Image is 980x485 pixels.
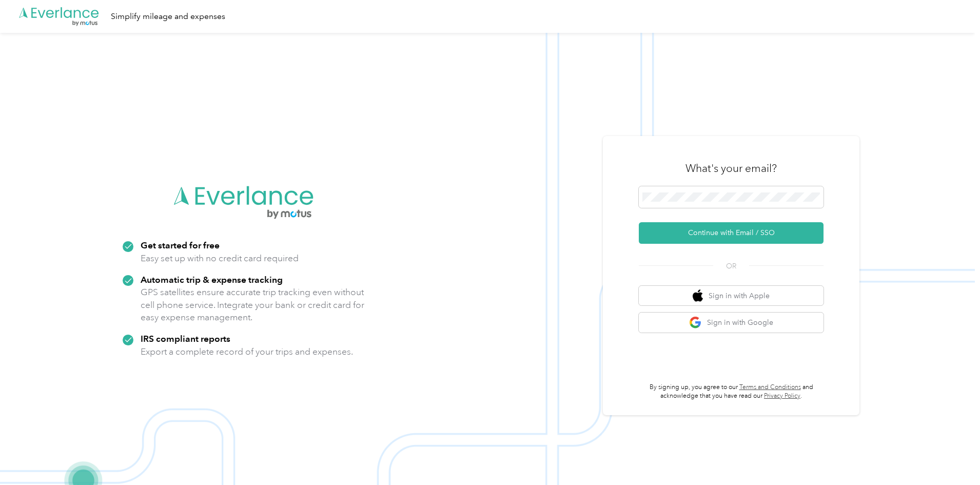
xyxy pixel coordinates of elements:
p: GPS satellites ensure accurate trip tracking even without cell phone service. Integrate your bank... [141,286,365,324]
button: Continue with Email / SSO [639,222,824,244]
a: Terms and Conditions [739,383,801,391]
button: google logoSign in with Google [639,313,824,333]
p: By signing up, you agree to our and acknowledge that you have read our . [639,383,824,401]
strong: Automatic trip & expense tracking [141,274,283,285]
span: OR [713,261,749,271]
img: apple logo [693,289,703,302]
strong: Get started for free [141,240,220,250]
button: apple logoSign in with Apple [639,286,824,306]
strong: IRS compliant reports [141,333,230,344]
div: Simplify mileage and expenses [111,10,225,23]
a: Privacy Policy [764,392,800,400]
p: Export a complete record of your trips and expenses. [141,345,353,358]
h3: What's your email? [685,161,777,176]
p: Easy set up with no credit card required [141,252,299,265]
img: google logo [689,316,702,329]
